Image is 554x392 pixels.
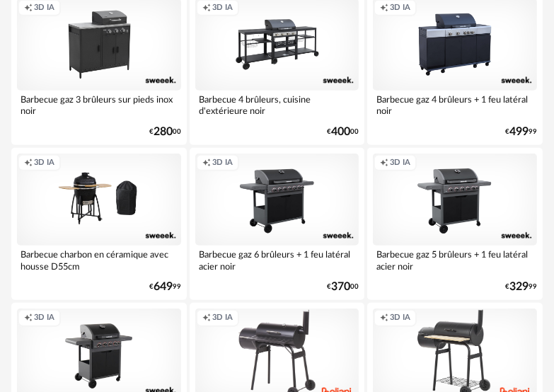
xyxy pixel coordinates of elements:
[212,313,233,323] span: 3D IA
[24,313,33,323] span: Creation icon
[190,148,365,300] a: Creation icon 3D IA Barbecue gaz 6 brûleurs + 1 feu latéral acier noir €37000
[367,148,543,300] a: Creation icon 3D IA Barbecue gaz 5 brûleurs + 1 feu latéral acier noir €32999
[195,246,359,274] div: Barbecue gaz 6 brûleurs + 1 feu latéral acier noir
[34,3,54,13] span: 3D IA
[24,3,33,13] span: Creation icon
[509,127,529,137] span: 499
[509,282,529,292] span: 329
[331,282,350,292] span: 370
[11,148,187,300] a: Creation icon 3D IA Barbecue charbon en céramique avec housse D55cm €64999
[380,3,388,13] span: Creation icon
[327,127,359,137] div: € 00
[149,127,181,137] div: € 00
[331,127,350,137] span: 400
[390,158,410,168] span: 3D IA
[202,313,211,323] span: Creation icon
[24,158,33,168] span: Creation icon
[149,282,181,292] div: € 99
[17,91,181,119] div: Barbecue gaz 3 brûleurs sur pieds inox noir
[390,313,410,323] span: 3D IA
[17,246,181,274] div: Barbecue charbon en céramique avec housse D55cm
[202,158,211,168] span: Creation icon
[505,282,537,292] div: € 99
[154,127,173,137] span: 280
[505,127,537,137] div: € 99
[34,158,54,168] span: 3D IA
[34,313,54,323] span: 3D IA
[195,91,359,119] div: Barbecue 4 brûleurs, cuisine d'extérieure noir
[212,3,233,13] span: 3D IA
[327,282,359,292] div: € 00
[202,3,211,13] span: Creation icon
[373,91,537,119] div: Barbecue gaz 4 brûleurs + 1 feu latéral noir
[212,158,233,168] span: 3D IA
[380,313,388,323] span: Creation icon
[380,158,388,168] span: Creation icon
[390,3,410,13] span: 3D IA
[154,282,173,292] span: 649
[373,246,537,274] div: Barbecue gaz 5 brûleurs + 1 feu latéral acier noir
